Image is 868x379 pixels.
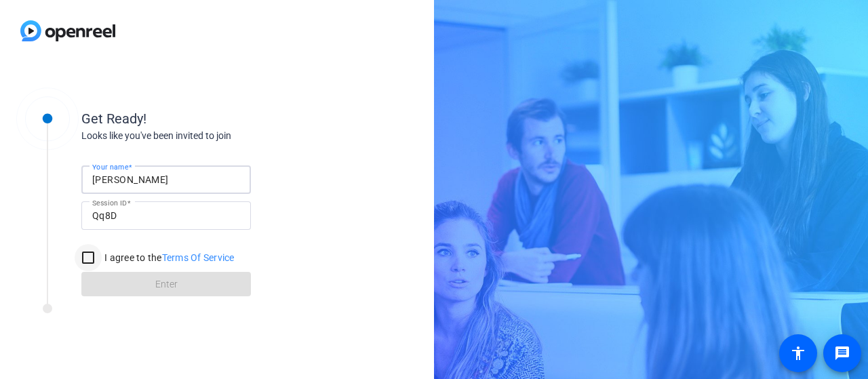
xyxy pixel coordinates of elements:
mat-label: Your name [92,163,128,171]
a: Terms Of Service [162,252,235,263]
mat-icon: message [834,345,850,361]
mat-icon: accessibility [790,345,806,361]
mat-label: Session ID [92,199,127,207]
div: Looks like you've been invited to join [81,129,353,143]
label: I agree to the [102,251,235,264]
div: Get Ready! [81,108,353,129]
